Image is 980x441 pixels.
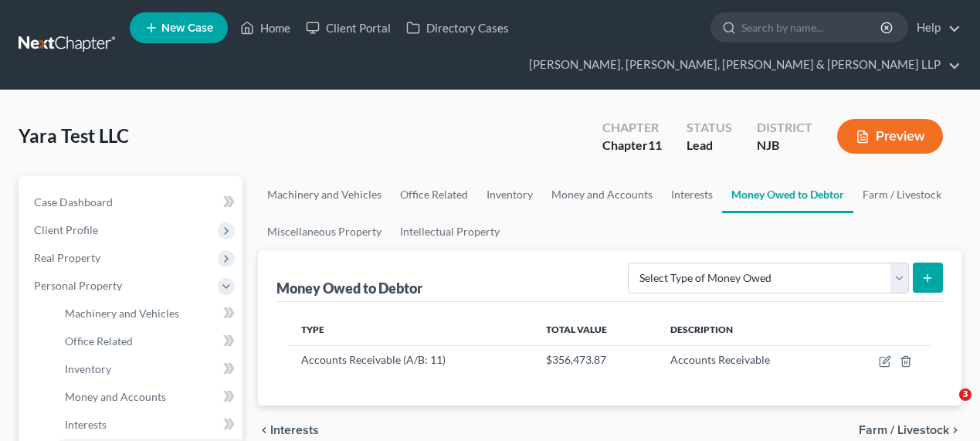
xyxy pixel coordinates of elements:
[53,327,242,355] a: Office Related
[65,418,107,431] span: Interests
[19,124,129,147] span: Yara Test LLC
[602,119,662,137] div: Chapter
[521,51,961,79] a: [PERSON_NAME], [PERSON_NAME], [PERSON_NAME] & [PERSON_NAME] LLP
[258,176,391,213] a: Machinery and Vehicles
[909,14,961,42] a: Help
[161,22,213,34] span: New Case
[648,137,662,152] span: 11
[34,223,98,236] span: Client Profile
[258,424,319,436] button: chevron_left Interests
[602,137,662,154] div: Chapter
[65,307,179,320] span: Machinery and Vehicles
[53,411,242,439] a: Interests
[276,279,426,297] div: Money Owed to Debtor
[34,195,113,209] span: Case Dashboard
[270,424,319,436] span: Interests
[301,324,324,335] span: Type
[853,176,951,213] a: Farm / Livestock
[687,119,732,137] div: Status
[546,324,607,335] span: Total Value
[391,213,509,250] a: Intellectual Property
[22,188,242,216] a: Case Dashboard
[757,119,812,137] div: District
[949,424,961,436] i: chevron_right
[34,251,100,264] span: Real Property
[959,388,972,401] span: 3
[34,279,122,292] span: Personal Property
[65,334,133,348] span: Office Related
[298,14,398,42] a: Client Portal
[391,176,477,213] a: Office Related
[741,13,883,42] input: Search by name...
[670,353,770,366] span: Accounts Receivable
[670,324,733,335] span: Description
[232,14,298,42] a: Home
[53,300,242,327] a: Machinery and Vehicles
[859,424,949,436] span: Farm / Livestock
[546,353,606,366] span: $356,473.87
[65,390,166,403] span: Money and Accounts
[757,137,812,154] div: NJB
[859,424,961,436] button: Farm / Livestock chevron_right
[53,383,242,411] a: Money and Accounts
[301,353,446,366] span: Accounts Receivable (A/B: 11)
[477,176,542,213] a: Inventory
[53,355,242,383] a: Inventory
[837,119,943,154] button: Preview
[722,176,853,213] a: Money Owed to Debtor
[927,388,965,426] iframe: Intercom live chat
[687,137,732,154] div: Lead
[398,14,517,42] a: Directory Cases
[542,176,662,213] a: Money and Accounts
[258,424,270,436] i: chevron_left
[258,213,391,250] a: Miscellaneous Property
[662,176,722,213] a: Interests
[65,362,111,375] span: Inventory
